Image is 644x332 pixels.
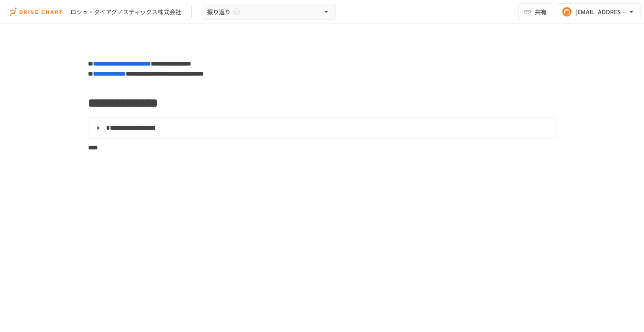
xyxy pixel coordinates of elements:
span: 振り返り [207,7,231,17]
div: [EMAIL_ADDRESS][DOMAIN_NAME] [575,7,627,17]
span: 共有 [535,7,547,16]
button: 振り返り [202,4,336,20]
button: 共有 [518,3,553,20]
img: i9VDDS9JuLRLX3JIUyK59LcYp6Y9cayLPHs4hOxMB9W [10,5,64,18]
button: [EMAIL_ADDRESS][DOMAIN_NAME] [557,3,641,20]
div: ロシュ・ダイアグノスティックス株式会社 [70,8,181,16]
